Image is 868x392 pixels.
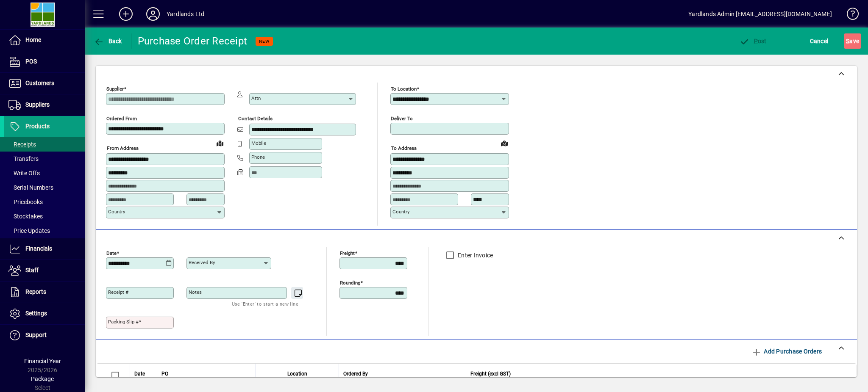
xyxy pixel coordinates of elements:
span: Price Updates [8,227,50,234]
mat-label: Country [108,209,125,215]
span: Staff [25,267,39,273]
a: Transfers [4,152,85,166]
a: Serial Numbers [4,180,85,195]
mat-label: Received by [189,259,215,265]
span: Pricebooks [8,199,43,205]
span: Support [25,331,47,338]
mat-label: Packing Slip # [108,319,139,325]
a: Suppliers [4,94,85,116]
a: Stocktakes [4,209,85,224]
span: Stocktakes [8,213,43,220]
label: Enter Invoice [456,251,493,259]
a: Knowledge Base [840,2,857,29]
div: Date [134,369,153,378]
span: Suppliers [25,101,50,108]
div: Freight (excl GST) [470,369,846,378]
a: Receipts [4,137,85,152]
span: POS [25,58,37,65]
mat-label: Receipt # [108,289,128,295]
span: NEW [259,39,270,44]
a: View on map [498,136,511,150]
a: Reports [4,282,85,303]
span: Cancel [810,34,829,48]
span: Financials [25,245,52,252]
span: Financial Year [24,358,61,364]
span: Products [25,123,50,130]
span: Write Offs [8,170,40,177]
button: Post [737,33,769,49]
span: Transfers [8,155,39,162]
div: Ordered By [343,369,462,378]
span: Ordered By [343,369,368,378]
button: Cancel [808,33,831,49]
app-page-header-button: Back [85,33,131,49]
mat-label: To location [391,86,417,92]
mat-label: Notes [189,289,202,295]
a: Financials [4,238,85,259]
a: Price Updates [4,224,85,238]
a: Pricebooks [4,195,85,209]
span: Back [94,38,122,44]
a: View on map [213,136,227,150]
mat-label: Ordered from [106,116,137,121]
mat-label: Attn [251,95,261,101]
mat-hint: Use 'Enter' to start a new line [232,299,298,309]
span: P [754,38,758,44]
span: S [846,38,849,44]
span: Location [287,369,307,378]
span: Home [25,36,41,43]
span: ost [739,38,767,44]
button: Save [844,33,861,49]
span: Date [134,369,145,378]
mat-label: Mobile [251,140,266,146]
mat-label: Country [392,209,409,215]
a: Home [4,30,85,51]
span: ave [846,34,859,48]
span: Settings [25,310,47,317]
mat-label: Freight [340,250,355,256]
span: Customers [25,80,54,86]
button: Back [92,33,124,49]
div: PO [161,369,251,378]
div: Yardlands Admin [EMAIL_ADDRESS][DOMAIN_NAME] [688,7,832,21]
span: Reports [25,288,46,295]
span: Receipts [8,141,36,148]
span: Serial Numbers [8,184,53,191]
button: Add [112,6,139,22]
mat-label: Deliver To [391,116,413,121]
span: PO [161,369,168,378]
button: Add Purchase Orders [748,344,825,359]
button: Profile [139,6,167,22]
mat-label: Rounding [340,279,360,285]
mat-label: Date [106,250,117,256]
span: Freight (excl GST) [470,369,511,378]
a: Support [4,325,85,346]
mat-label: Phone [251,154,265,160]
a: Customers [4,73,85,94]
a: Staff [4,260,85,281]
div: Purchase Order Receipt [138,34,248,48]
mat-label: Supplier [106,86,124,92]
a: POS [4,51,85,72]
span: Package [31,375,54,382]
span: Add Purchase Orders [751,345,822,358]
a: Write Offs [4,166,85,180]
a: Settings [4,303,85,324]
div: Yardlands Ltd [167,7,204,21]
